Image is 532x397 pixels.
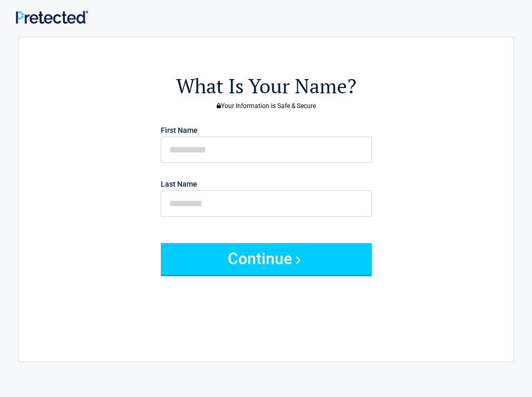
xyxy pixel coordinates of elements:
img: Main Logo [16,11,88,24]
label: Last Name [161,180,197,188]
label: First Name [161,127,198,134]
button: Continue [161,243,372,275]
h2: What Is Your Name? [77,73,456,100]
h3: Your Information Is Safe & Secure [77,103,456,109]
